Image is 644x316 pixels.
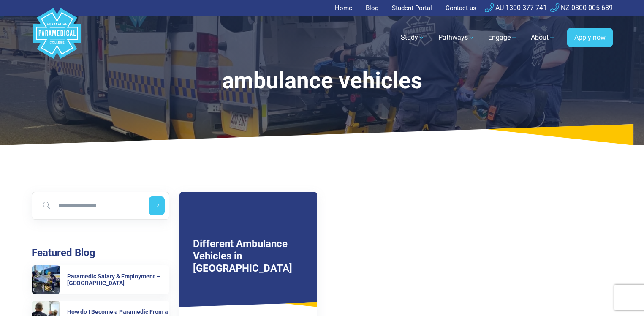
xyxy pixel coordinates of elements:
[67,273,169,287] h6: Paramedic Salary & Employment – [GEOGRAPHIC_DATA]
[483,26,522,49] a: Engage
[526,26,560,49] a: About
[32,265,169,294] a: Paramedic Salary & Employment – Queensland Paramedic Salary & Employment – [GEOGRAPHIC_DATA]
[35,196,141,215] input: Search for blog
[433,26,480,49] a: Pathways
[485,4,547,12] a: AU 1300 377 741
[104,68,540,94] div: ambulance vehicles
[193,238,292,274] a: Different Ambulance Vehicles in [GEOGRAPHIC_DATA]
[396,26,430,49] a: Study
[32,265,60,294] img: Paramedic Salary & Employment – Queensland
[32,16,82,59] a: Australian Paramedical College
[550,4,613,12] a: NZ 0800 005 689
[567,28,613,47] a: Apply now
[32,247,169,259] h3: Featured Blog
